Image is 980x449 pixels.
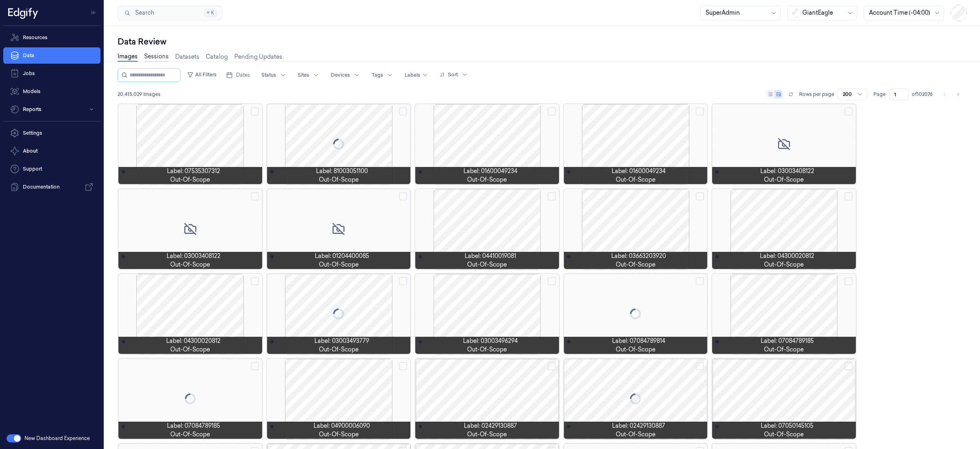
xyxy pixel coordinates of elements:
button: Select row [399,107,407,116]
button: Reports [3,101,100,118]
button: Select row [844,277,853,285]
span: Label: 07050145105 [761,422,813,430]
span: Page [873,91,886,98]
button: Select row [548,277,556,285]
span: Label: 03663203920 [611,252,666,260]
button: Go to next page [952,89,964,100]
a: Catalog [206,53,228,61]
span: Label: 07535307312 [167,167,220,176]
button: All Filters [184,68,220,81]
span: 20,415,029 Images [118,91,160,98]
button: Select row [399,192,407,200]
button: Dates [223,69,253,82]
span: Label: 03003493779 [314,337,369,345]
a: Settings [3,125,100,141]
a: Resources [3,29,100,46]
span: Search [132,9,154,17]
button: Select row [844,107,853,116]
span: out-of-scope [467,430,507,439]
button: Select row [399,362,407,370]
a: Data [3,47,100,64]
button: Select row [548,362,556,370]
span: Label: 01600049234 [612,167,666,176]
button: Select row [844,192,853,200]
span: Label: 04300020812 [760,252,814,260]
span: Label: 03003408122 [167,252,220,260]
span: out-of-scope [170,430,210,439]
span: out-of-scope [616,345,655,354]
span: Label: 07084789185 [167,422,220,430]
span: out-of-scope [764,176,804,184]
span: out-of-scope [467,260,507,269]
span: out-of-scope [616,176,655,184]
a: Images [118,52,138,62]
button: Select row [251,362,259,370]
button: Select row [399,277,407,285]
button: Select row [696,192,704,200]
span: Label: 03003496294 [463,337,518,345]
span: Label: 03003408122 [760,167,814,176]
button: Select row [696,362,704,370]
span: out-of-scope [170,260,210,269]
span: out-of-scope [467,176,507,184]
span: out-of-scope [764,345,804,354]
a: Pending Updates [234,53,282,61]
span: out-of-scope [764,260,804,269]
span: Label: 01600049234 [463,167,517,176]
button: Toggle Navigation [87,6,100,19]
button: Select row [548,192,556,200]
span: out-of-scope [616,260,655,269]
a: Models [3,83,100,100]
span: of 102076 [912,91,933,98]
button: Select row [251,107,259,116]
span: out-of-scope [319,345,359,354]
span: out-of-scope [170,345,210,354]
span: Label: 02429130887 [464,422,517,430]
span: out-of-scope [319,176,359,184]
span: out-of-scope [319,430,359,439]
a: Datasets [175,53,199,61]
button: Search⌘K [118,6,222,20]
a: Sessions [144,52,169,62]
button: Select row [696,107,704,116]
span: out-of-scope [467,345,507,354]
span: Label: 81003051100 [316,167,368,176]
span: out-of-scope [319,260,359,269]
button: Select row [548,107,556,116]
span: Label: 04900006090 [314,422,370,430]
nav: pagination [939,89,964,100]
span: Label: 07084789814 [612,337,665,345]
span: Label: 02429130887 [612,422,665,430]
span: out-of-scope [764,430,804,439]
span: Label: 04300020812 [166,337,220,345]
button: About [3,143,100,159]
a: Jobs [3,65,100,82]
button: Select row [251,192,259,200]
button: Select row [251,277,259,285]
span: out-of-scope [616,430,655,439]
span: out-of-scope [170,176,210,184]
span: Label: 07084789185 [761,337,814,345]
button: Select row [844,362,853,370]
p: Rows per page [799,91,834,98]
span: Dates [236,71,250,79]
span: Label: 04410019081 [465,252,516,260]
button: Select row [696,277,704,285]
span: Label: 01204400085 [315,252,369,260]
a: Support [3,161,100,177]
a: Documentation [3,179,100,195]
div: Data Review [118,36,967,47]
